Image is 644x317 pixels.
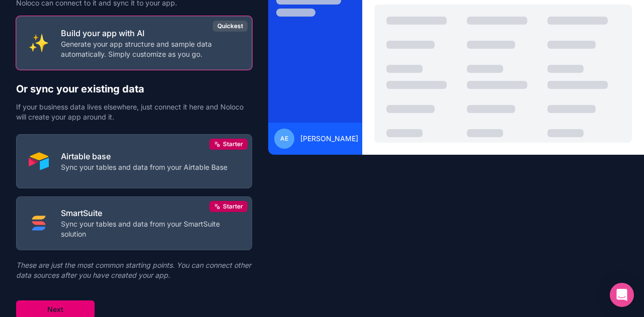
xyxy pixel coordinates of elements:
img: INTERNAL_WITH_AI [29,33,49,53]
p: If your business data lives elsewhere, just connect it here and Noloco will create your app aroun... [16,102,252,122]
h2: Or sync your existing data [16,82,252,96]
button: INTERNAL_WITH_AIBuild your app with AIGenerate your app structure and sample data automatically. ... [16,16,252,70]
p: Airtable base [61,150,227,162]
p: Sync your tables and data from your Airtable Base [61,162,227,172]
p: SmartSuite [61,207,239,219]
p: Generate your app structure and sample data automatically. Simply customize as you go. [61,39,239,59]
div: Quickest [213,21,248,32]
p: These are just the most common starting points. You can connect other data sources after you have... [16,260,252,280]
div: Open Intercom Messenger [610,283,634,307]
button: SMART_SUITESmartSuiteSync your tables and data from your SmartSuite solutionStarter [16,196,252,250]
img: SMART_SUITE [29,213,49,233]
p: Sync your tables and data from your SmartSuite solution [61,219,239,239]
p: Build your app with AI [61,27,239,39]
span: [PERSON_NAME] [300,134,358,144]
span: Starter [223,140,243,148]
span: Starter [223,202,243,210]
button: AIRTABLEAirtable baseSync your tables and data from your Airtable BaseStarter [16,134,252,188]
span: AE [280,135,288,143]
img: AIRTABLE [29,151,49,171]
